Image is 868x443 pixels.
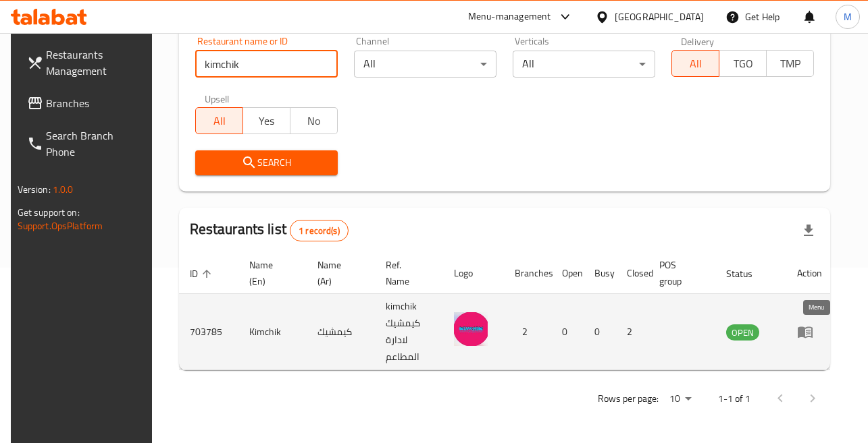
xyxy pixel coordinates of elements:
td: 703785 [179,294,238,370]
span: ID [190,266,215,282]
span: Get support on: [18,204,80,221]
span: Restaurants Management [46,47,145,79]
span: Ref. Name [386,257,427,289]
a: Support.OpsPlatform [18,217,103,235]
span: TMP [772,54,809,73]
td: 0 [584,294,616,370]
span: Branches [46,95,145,111]
img: Kimchik [454,312,488,346]
span: Name (Ar) [317,257,359,289]
span: POS group [659,257,699,289]
div: OPEN [726,324,759,341]
div: Export file [792,214,825,247]
span: Version: [18,181,51,198]
div: Total records count [290,220,349,241]
td: 2 [616,294,648,370]
span: All [678,54,714,73]
th: Busy [584,253,616,294]
span: TGO [725,54,761,73]
td: كيمشيك [307,294,375,370]
td: Kimchik [238,294,307,370]
div: All [354,51,496,78]
span: 1 record(s) [290,225,348,237]
span: 1.0.0 [53,181,74,198]
button: TGO [719,50,767,77]
td: 2 [504,294,551,370]
label: Upsell [205,94,230,103]
button: All [671,50,719,77]
button: Search [195,150,338,175]
th: Open [551,253,584,294]
label: Delivery [681,36,715,46]
button: Yes [242,107,290,134]
button: TMP [766,50,814,77]
a: Search Branch Phone [16,119,156,168]
span: Search Branch Phone [46,127,145,160]
span: Status [726,266,770,282]
td: kimchik كيمشيك لادارة المطاعم [375,294,443,370]
span: Yes [249,111,285,131]
a: Branches [16,87,156,119]
span: M [844,9,852,24]
th: Logo [443,253,504,294]
span: Name (En) [249,257,290,289]
button: All [195,107,243,134]
p: Rows per page: [598,390,659,407]
div: Rows per page: [664,389,696,409]
th: Closed [616,253,648,294]
th: Action [786,253,833,294]
span: Search [206,154,327,171]
div: Menu-management [468,9,551,25]
button: No [290,107,338,134]
h2: Restaurants list [190,219,349,241]
th: Branches [504,253,551,294]
div: [GEOGRAPHIC_DATA] [615,9,704,24]
span: All [201,111,238,131]
p: 1-1 of 1 [718,390,750,407]
span: OPEN [726,325,759,341]
input: Search for restaurant name or ID.. [195,51,338,78]
span: No [296,111,332,131]
div: All [513,51,655,78]
table: enhanced table [179,253,833,370]
td: 0 [551,294,584,370]
a: Restaurants Management [16,38,156,87]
